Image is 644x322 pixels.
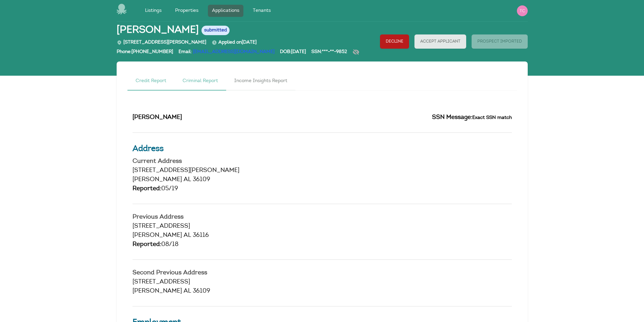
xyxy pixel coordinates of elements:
[193,232,209,239] span: 36116
[184,288,191,294] span: AL
[117,40,206,45] span: [STREET_ADDRESS][PERSON_NAME]
[174,72,226,91] a: Criminal Report
[193,288,210,294] span: 36109
[133,143,512,155] h3: Address
[208,5,243,17] a: Applications
[133,113,317,122] h2: [PERSON_NAME]
[380,34,409,49] button: Decline
[133,214,512,220] h4: Previous Address
[117,49,173,59] div: Phone: [PHONE_NUMBER]
[133,279,190,285] span: [STREET_ADDRESS]
[171,5,202,17] a: Properties
[472,115,512,120] small: Exact SSN match
[178,49,275,59] div: Email:
[249,5,275,17] a: Tenants
[212,40,257,45] span: Applied on [DATE]
[133,242,161,248] span: Reported:
[117,24,199,36] span: [PERSON_NAME]
[133,168,239,174] span: [STREET_ADDRESS][PERSON_NAME]
[133,158,512,165] h4: Current Address
[432,115,472,121] span: SSN Message:
[133,270,512,276] h4: Second Previous Address
[133,184,512,194] div: 05/19
[133,177,182,183] span: [PERSON_NAME]
[226,72,295,91] a: Income Insights Report
[133,240,512,249] div: 08/18
[133,288,182,294] span: [PERSON_NAME]
[184,232,191,239] span: AL
[193,177,210,183] span: 36109
[127,72,517,91] nav: Tabs
[127,72,174,91] a: Credit Report
[133,186,161,192] span: Reported:
[201,26,230,35] span: submitted
[133,223,190,229] span: [STREET_ADDRESS]
[184,177,191,183] span: AL
[133,232,182,239] span: [PERSON_NAME]
[193,50,275,54] a: [EMAIL_ADDRESS][DOMAIN_NAME]
[280,49,306,59] div: DOB: [DATE]
[141,5,166,17] a: Listings
[414,34,466,49] button: Accept Applicant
